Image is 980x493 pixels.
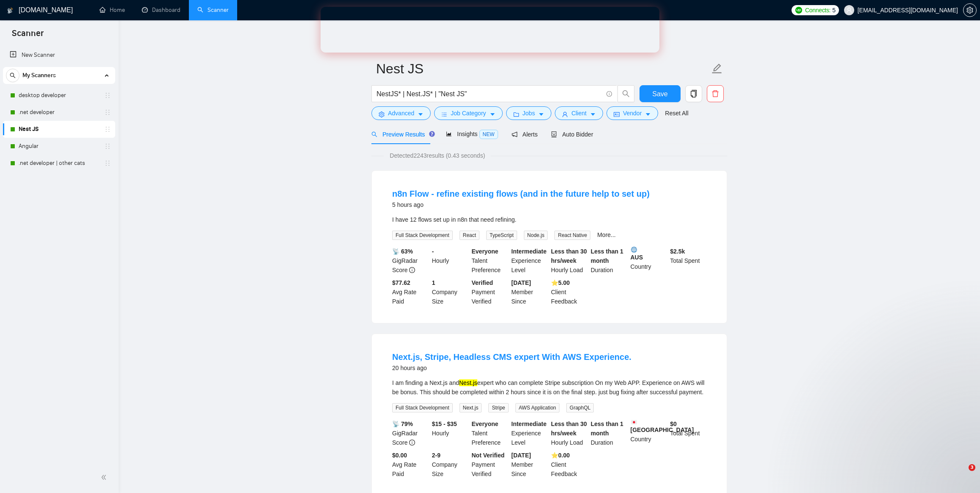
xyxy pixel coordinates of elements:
span: caret-down [590,111,596,117]
iframe: Intercom live chat банер [321,7,659,53]
div: 20 hours ago [392,363,631,373]
span: GraphQL [566,403,594,412]
b: $ 0 [670,421,677,427]
a: Nest JS [19,121,99,138]
span: holder [104,126,111,133]
button: setting [963,3,977,17]
span: Full Stack Development [392,403,453,412]
span: AWS Application [515,403,559,412]
span: bars [441,111,447,117]
span: 3 [969,464,975,471]
a: Angular [19,138,99,155]
b: $15 - $35 [432,421,457,427]
span: copy [686,90,702,97]
span: search [6,72,19,78]
span: user [562,111,568,117]
b: [GEOGRAPHIC_DATA] [631,419,694,433]
div: Talent Preference [470,247,510,275]
b: Less than 1 month [591,248,623,264]
span: Insights [446,131,498,137]
div: Experience Level [509,247,549,275]
b: $ 2.5k [670,248,685,255]
span: My Scanners [22,67,56,84]
span: Client [571,109,587,118]
span: Connects: [805,6,831,15]
img: upwork-logo.png [795,7,802,14]
button: search [6,69,19,82]
b: Intermediate [511,248,546,255]
div: Total Spent [668,419,708,447]
div: Client Feedback [549,451,589,479]
span: setting [379,111,385,117]
span: Stripe [488,403,508,412]
a: dashboardDashboard [142,6,180,14]
span: TypeScript [486,231,517,240]
div: Hourly [430,419,470,447]
div: GigRadar Score [390,247,430,275]
b: $77.62 [392,279,410,286]
div: Hourly Load [549,419,589,447]
span: Auto Bidder [551,131,593,138]
span: Alerts [512,131,538,138]
img: 🇯🇵 [631,419,637,425]
span: holder [104,160,111,167]
div: Talent Preference [470,419,510,447]
b: ⭐️ 0.00 [551,452,570,459]
div: Member Since [509,451,549,479]
a: .net developer | other cats [19,155,99,172]
div: Hourly [430,247,470,275]
button: userClientcaret-down [555,106,603,120]
b: [DATE] [511,452,531,459]
span: folder [513,111,519,117]
div: Tooltip anchor [428,130,436,138]
span: edit [711,63,723,74]
div: Company Size [430,278,470,306]
div: Client Feedback [549,278,589,306]
span: Detected 2243 results (0.43 seconds) [384,151,491,160]
b: 📡 63% [392,248,413,255]
b: $0.00 [392,452,407,459]
button: idcardVendorcaret-down [606,106,658,120]
b: Everyone [472,421,498,427]
a: Next.js, Stripe, Headless CMS expert With AWS Experience. [392,352,631,362]
span: 5 [832,6,836,15]
button: barsJob Categorycaret-down [434,106,502,120]
a: searchScanner [197,6,229,14]
span: NEW [479,130,498,139]
span: setting [963,7,976,14]
div: Avg Rate Paid [390,278,430,306]
img: logo [7,4,13,17]
span: notification [512,131,518,137]
span: caret-down [538,111,544,117]
span: holder [104,143,111,150]
div: Company Size [430,451,470,479]
a: Reset All [665,109,688,118]
b: Less than 1 month [591,421,623,437]
span: search [618,90,634,97]
span: info-circle [606,91,612,97]
button: Save [639,85,681,102]
span: Job Category [451,109,486,118]
iframe: Intercom live chat [951,464,972,485]
span: info-circle [409,267,415,273]
div: Member Since [509,278,549,306]
span: Vendor [623,109,642,118]
span: React [460,231,479,240]
button: settingAdvancedcaret-down [371,106,431,120]
b: 1 [432,279,435,286]
span: Scanner [5,27,50,45]
button: delete [707,85,724,102]
b: Intermediate [511,421,546,427]
b: Everyone [472,248,498,255]
span: info-circle [409,440,415,446]
b: 📡 79% [392,421,413,427]
button: search [617,85,634,102]
span: delete [707,90,723,97]
div: Country [629,247,669,275]
span: Save [652,89,667,99]
div: Experience Level [509,419,549,447]
span: area-chart [446,131,452,137]
a: .net developer [19,104,99,121]
div: GigRadar Score [390,419,430,447]
div: Duration [589,419,629,447]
